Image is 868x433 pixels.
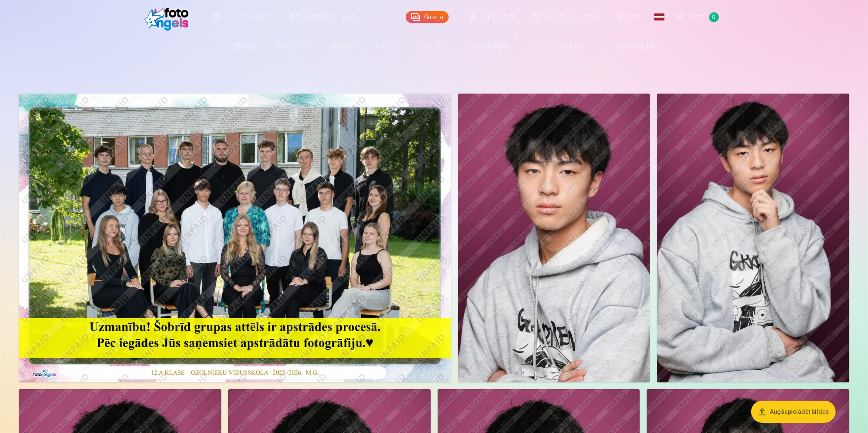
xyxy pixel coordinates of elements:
[520,34,592,58] a: Atslēgu piekariņi
[709,12,719,22] span: 0
[409,34,454,58] a: Suvenīri
[320,34,366,58] a: Magnēti
[454,34,520,58] a: Foto kalendāri
[592,34,665,58] a: Visi produkti
[366,34,409,58] a: Krūzes
[751,401,836,423] button: Augšupielādēt bildes
[268,34,320,58] a: Komplekti
[406,11,449,23] a: Galerija
[688,12,706,22] span: Grozs
[144,3,193,31] img: /fa1
[204,34,268,58] a: Foto izdrukas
